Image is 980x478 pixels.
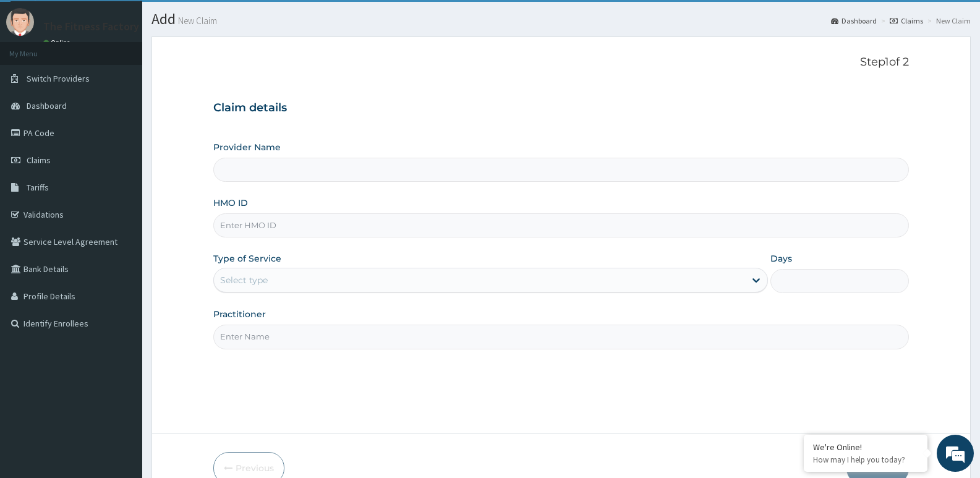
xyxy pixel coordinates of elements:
[213,141,281,153] label: Provider Name
[213,252,281,265] label: Type of Service
[176,16,217,25] small: New Claim
[43,21,139,32] p: The Fitness Factory
[6,8,34,36] img: User Image
[213,308,266,320] label: Practitioner
[220,274,268,286] div: Select type
[27,100,67,111] span: Dashboard
[151,11,971,27] h1: Add
[43,38,73,47] a: Online
[213,197,248,209] label: HMO ID
[213,56,909,69] p: Step 1 of 2
[27,155,51,166] span: Claims
[213,101,909,115] h3: Claim details
[813,442,918,453] div: We're Online!
[813,455,918,465] p: How may I help you today?
[27,73,90,84] span: Switch Providers
[831,15,877,26] a: Dashboard
[924,15,971,26] li: New Claim
[890,15,923,26] a: Claims
[213,325,909,349] input: Enter Name
[770,252,792,265] label: Days
[213,213,909,237] input: Enter HMO ID
[27,182,49,193] span: Tariffs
